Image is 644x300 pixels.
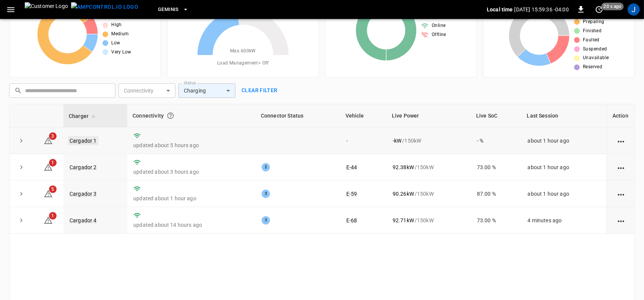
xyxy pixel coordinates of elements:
[471,207,522,234] td: 73.00 %
[16,135,27,146] button: expand row
[44,163,53,170] a: 1
[69,191,97,197] a: Cargador 3
[111,21,122,29] span: High
[155,2,192,17] button: Geminis
[133,195,249,202] p: updated about 1 hour ago
[583,46,607,53] span: Suspended
[393,190,414,198] p: 90.26 kW
[393,217,465,224] div: / 150 kW
[522,104,607,127] th: Last Session
[522,127,607,154] td: about 1 hour ago
[133,109,250,123] div: Connectivity
[49,132,57,140] span: 3
[71,2,138,12] img: ampcontrol.io logo
[616,163,626,171] div: action cell options
[69,217,97,223] a: Cargador 4
[583,27,601,35] span: Finished
[111,49,131,56] span: Very Low
[616,217,626,224] div: action cell options
[44,217,53,223] a: 1
[25,2,68,17] img: Customer Logo
[133,168,249,176] p: updated about 3 hours ago
[49,185,57,193] span: 5
[262,216,270,225] div: 3
[69,112,98,121] span: Charger
[393,163,465,171] div: / 150 kW
[393,217,414,224] p: 92.71 kW
[393,137,401,145] p: - kW
[387,104,471,127] th: Live Power
[262,163,270,171] div: 2
[16,188,27,199] button: expand row
[238,83,281,97] button: Clear filter
[471,104,522,127] th: Live SoC
[49,159,57,166] span: 1
[133,141,249,149] p: updated about 5 hours ago
[522,207,607,234] td: 4 minutes ago
[593,3,605,16] button: set refresh interval
[158,5,179,14] span: Geminis
[230,47,256,55] span: Max. 600 kW
[340,104,387,127] th: Vehicle
[522,154,607,181] td: about 1 hour ago
[262,190,270,198] div: 3
[628,3,640,16] div: profile-icon
[16,215,27,226] button: expand row
[487,6,513,13] p: Local time
[256,104,340,127] th: Connector Status
[432,22,445,30] span: Online
[346,217,357,223] a: E-68
[68,136,98,145] a: Cargador 1
[44,137,53,143] a: 3
[217,60,269,67] span: Load Management = Off
[178,83,235,98] div: Charging
[607,104,635,127] th: Action
[393,163,414,171] p: 92.38 kW
[471,127,522,154] td: - %
[616,137,626,145] div: action cell options
[432,31,446,39] span: Offline
[346,164,357,170] a: E-44
[184,80,196,86] label: Status
[471,181,522,207] td: 87.00 %
[393,137,465,145] div: / 150 kW
[515,6,569,13] p: [DATE] 15:59:36 -04:00
[583,18,605,26] span: Preparing
[340,127,387,154] td: -
[16,162,27,173] button: expand row
[393,190,465,198] div: / 150 kW
[111,30,129,38] span: Medium
[44,190,53,196] a: 5
[601,3,624,10] span: 20 s ago
[522,181,607,207] td: about 1 hour ago
[616,190,626,198] div: action cell options
[133,221,249,229] p: updated about 14 hours ago
[346,191,357,197] a: E-59
[583,54,609,62] span: Unavailable
[111,39,120,47] span: Low
[471,154,522,181] td: 73.00 %
[583,36,600,44] span: Faulted
[583,63,602,71] span: Reserved
[49,212,57,220] span: 1
[69,164,97,170] a: Cargador 2
[164,109,177,123] button: Connection between the charger and our software.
